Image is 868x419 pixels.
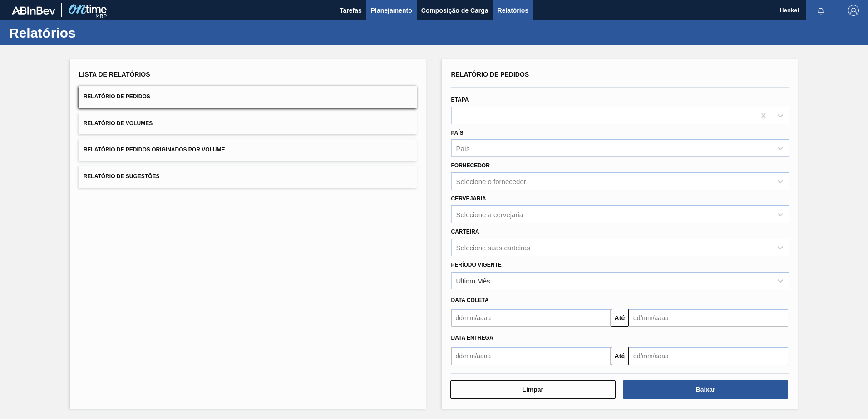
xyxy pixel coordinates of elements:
[79,139,417,161] button: Relatório de Pedidos Originados por Volume
[84,173,160,180] span: Relatório de Sugestões
[84,93,150,100] span: Relatório de Pedidos
[451,297,489,303] span: Data coleta
[12,6,55,15] img: TNhmsLtSVTkK8tSr43FrP2fwEKptu5GPRR3wAAAABJRU5ErkJggg==
[84,146,225,153] span: Relatório de Pedidos Originados por Volume
[806,4,835,17] button: Notificações
[84,120,153,127] span: Relatório de Volumes
[451,97,469,103] label: Etapa
[79,166,417,188] button: Relatório de Sugestões
[451,262,502,268] label: Período Vigente
[451,229,479,235] label: Carteira
[456,244,530,251] div: Selecione suas carteiras
[611,347,629,365] button: Até
[456,178,526,185] div: Selecione o fornecedor
[451,130,464,136] label: País
[451,195,486,202] label: Cervejaria
[371,5,412,16] span: Planejamento
[79,112,417,135] button: Relatório de Volumes
[848,5,859,16] img: Logout
[611,309,629,327] button: Até
[340,5,362,16] span: Tarefas
[629,347,788,365] input: dd/mm/aaaa
[498,5,528,16] span: Relatórios
[450,380,616,399] button: Limpar
[9,28,170,38] h1: Relatórios
[451,309,611,327] input: dd/mm/aaaa
[79,71,150,78] span: Lista de Relatórios
[451,335,493,341] span: Data Entrega
[456,210,523,218] div: Selecione a cervejaria
[629,309,788,327] input: dd/mm/aaaa
[79,86,417,108] button: Relatório de Pedidos
[451,71,529,78] span: Relatório de Pedidos
[451,347,611,365] input: dd/mm/aaaa
[623,380,788,399] button: Baixar
[451,162,490,169] label: Fornecedor
[456,277,490,284] div: Último Mês
[456,145,470,152] div: País
[421,5,488,16] span: Composição de Carga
